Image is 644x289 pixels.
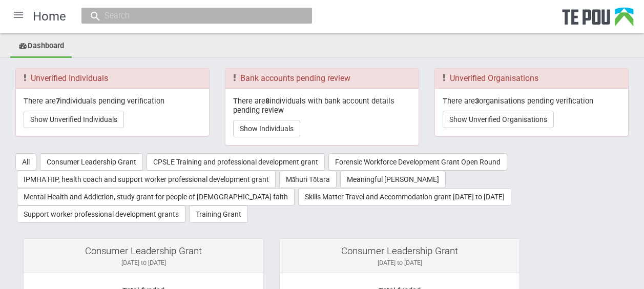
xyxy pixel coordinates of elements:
button: Skills Matter Travel and Accommodation grant [DATE] to [DATE] [298,188,511,205]
div: Consumer Leadership Grant [31,246,256,256]
h3: Unverified Organisations [443,74,620,83]
a: Dashboard [10,35,72,58]
b: 8 [265,96,269,106]
button: Show Unverified Organisations [443,111,554,128]
button: Meaningful [PERSON_NAME] [340,171,446,188]
p: There are individuals pending verification [24,96,201,106]
b: 7 [56,96,60,106]
button: Forensic Workforce Development Grant Open Round [328,153,507,171]
button: Support worker professional development grants [17,205,185,223]
button: CPSLE Training and professional development grant [147,153,325,171]
button: Show Unverified Individuals [24,111,124,128]
b: 3 [475,96,479,106]
input: Search [101,10,282,21]
div: Consumer Leadership Grant [287,246,512,256]
button: Show Individuals [233,120,300,137]
h3: Bank accounts pending review [233,74,411,83]
button: Mental Health and Addiction, study grant for people of [DEMOGRAPHIC_DATA] faith [17,188,295,205]
p: There are organisations pending verification [443,96,620,106]
button: Consumer Leadership Grant [40,153,143,171]
button: All [15,153,36,171]
button: IPMHA HIP, health coach and support worker professional development grant [17,171,276,188]
button: Māhuri Tōtara [279,171,337,188]
button: Training Grant [189,205,248,223]
div: [DATE] to [DATE] [287,258,512,267]
h3: Unverified Individuals [24,74,201,83]
div: [DATE] to [DATE] [31,258,256,267]
p: There are individuals with bank account details pending review [233,96,411,115]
